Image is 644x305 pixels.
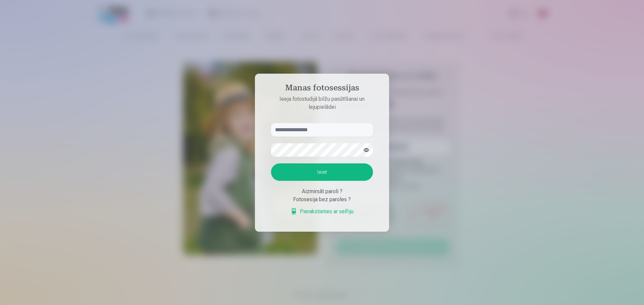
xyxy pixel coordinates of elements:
div: Aizmirsāt paroli ? [271,187,373,196]
p: Ieeja fotostudijā bilžu pasūtīšanai un lejupielādei [264,95,380,111]
button: Ieiet [271,163,373,181]
a: Pierakstieties ar selfiju [290,208,354,216]
div: Fotosesija bez paroles ? [271,196,373,204]
h4: Manas fotosessijas [264,83,380,95]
